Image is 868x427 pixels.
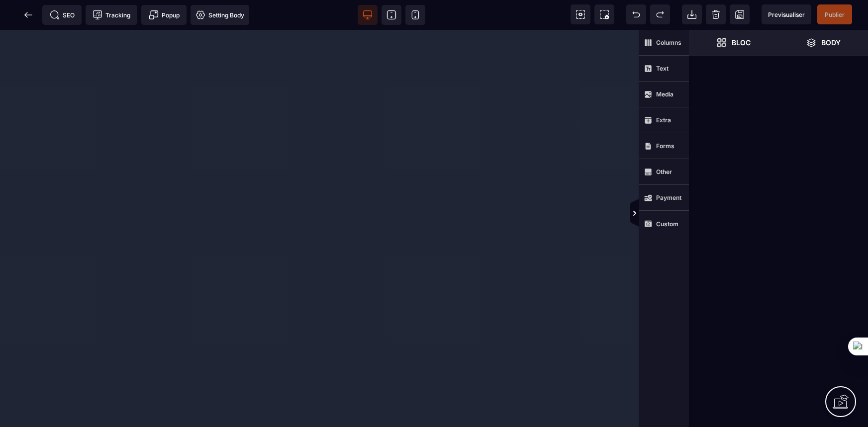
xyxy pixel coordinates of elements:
[689,30,778,56] span: Open Blocks
[778,30,868,56] span: Open Layer Manager
[50,10,75,20] span: SEO
[571,4,590,24] span: View components
[149,10,180,20] span: Popup
[768,11,805,18] span: Previsualiser
[656,220,678,228] strong: Custom
[821,39,841,46] strong: Body
[656,142,675,150] strong: Forms
[656,39,681,46] strong: Columns
[762,4,811,24] span: Preview
[656,168,672,175] strong: Other
[656,90,674,98] strong: Media
[656,194,681,201] strong: Payment
[732,39,751,46] strong: Bloc
[656,65,669,72] strong: Text
[825,11,845,18] span: Publier
[93,10,130,20] span: Tracking
[195,10,244,20] span: Setting Body
[656,116,671,124] strong: Extra
[594,4,614,24] span: Screenshot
